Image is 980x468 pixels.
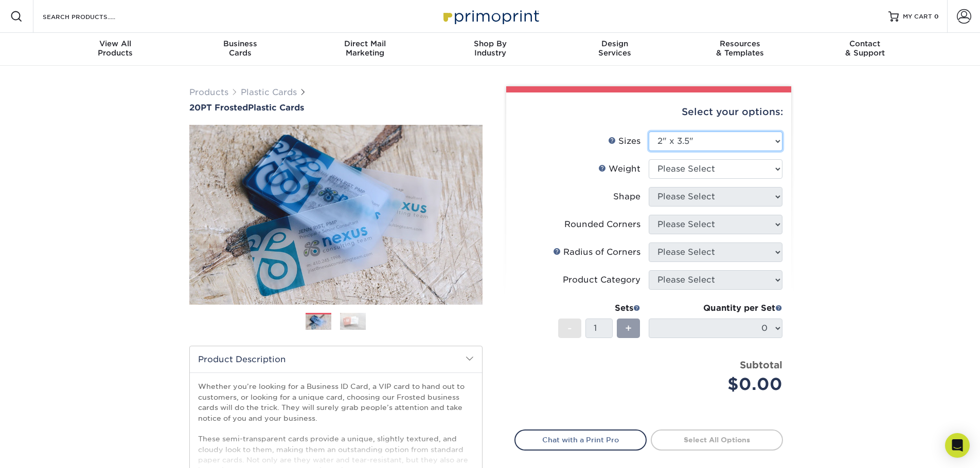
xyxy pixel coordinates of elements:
[189,103,483,113] a: 20PT FrostedPlastic Cards
[514,429,647,450] a: Chat with a Print Pro
[803,33,928,66] a: Contact& Support
[189,87,228,97] a: Products
[625,321,632,336] span: +
[306,313,331,331] img: Plastic Cards 01
[934,13,939,20] span: 0
[53,33,178,66] a: View AllProducts
[678,39,803,48] span: Resources
[598,163,640,175] div: Weight
[613,191,640,203] div: Shape
[553,33,678,66] a: DesignServices
[678,39,803,58] div: & Templates
[427,39,553,58] div: Industry
[177,33,302,66] a: BusinessCards
[903,12,932,21] span: MY CART
[189,103,483,113] h1: Plastic Cards
[608,135,640,147] div: Sizes
[656,372,782,397] div: $0.00
[558,302,640,314] div: Sets
[803,39,928,58] div: & Support
[177,39,302,48] span: Business
[553,39,678,48] span: Design
[427,33,553,66] a: Shop ByIndustry
[563,274,640,286] div: Product Category
[302,39,427,58] div: Marketing
[189,103,248,113] span: 20PT Frosted
[53,39,178,58] div: Products
[567,321,572,336] span: -
[189,114,483,316] img: 20PT Frosted 01
[553,246,640,258] div: Radius of Corners
[553,39,678,58] div: Services
[564,218,640,231] div: Rounded Corners
[803,39,928,48] span: Contact
[302,39,427,48] span: Direct Mail
[302,33,427,66] a: Direct MailMarketing
[649,302,782,314] div: Quantity per Set
[439,5,542,27] img: Primoprint
[945,433,970,458] div: Open Intercom Messenger
[740,359,782,370] strong: Subtotal
[340,312,366,330] img: Plastic Cards 02
[241,87,297,97] a: Plastic Cards
[514,92,783,132] div: Select your options:
[427,39,553,48] span: Shop By
[190,346,482,372] h2: Product Description
[177,39,302,58] div: Cards
[42,10,142,23] input: SEARCH PRODUCTS.....
[678,33,803,66] a: Resources& Templates
[53,39,178,48] span: View All
[651,429,783,450] a: Select All Options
